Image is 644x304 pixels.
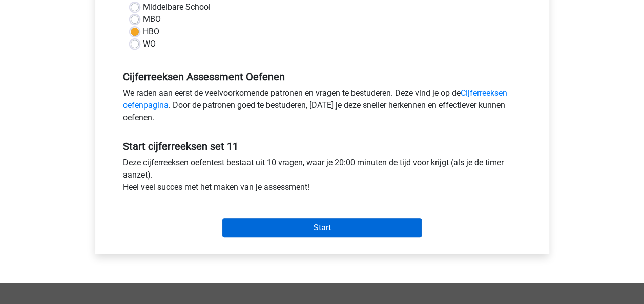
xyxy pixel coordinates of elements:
h5: Cijferreeksen Assessment Oefenen [123,71,522,83]
div: Deze cijferreeksen oefentest bestaat uit 10 vragen, waar je 20:00 minuten de tijd voor krijgt (al... [115,157,529,198]
label: HBO [143,26,159,38]
h5: Start cijferreeksen set 11 [123,140,522,153]
label: WO [143,38,156,50]
label: MBO [143,13,161,26]
div: We raden aan eerst de veelvoorkomende patronen en vragen te bestuderen. Deze vind je op de . Door... [115,87,529,128]
input: Start [222,218,422,237]
label: Middelbare School [143,1,211,13]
